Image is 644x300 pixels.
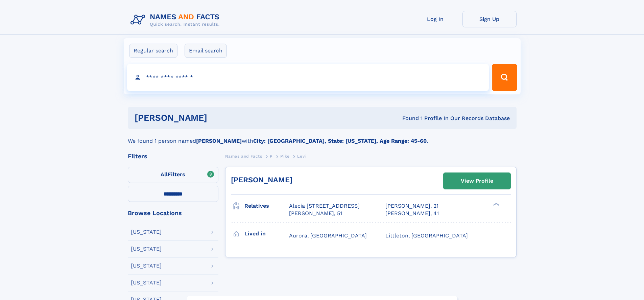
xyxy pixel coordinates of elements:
a: Names and Facts [225,152,262,160]
a: View Profile [444,173,510,189]
span: All [161,171,168,178]
input: search input [127,64,489,91]
a: [PERSON_NAME], 21 [385,202,438,210]
div: View Profile [461,173,493,189]
div: [US_STATE] [131,280,162,285]
a: [PERSON_NAME] [231,176,292,184]
a: [PERSON_NAME], 51 [289,210,342,217]
div: [US_STATE] [131,263,162,269]
div: We found 1 person named with . [128,129,517,145]
label: Regular search [129,44,177,58]
div: ❯ [492,202,500,207]
h3: Lived in [244,228,289,239]
div: Filters [128,153,218,159]
b: [PERSON_NAME] [196,138,242,144]
span: Levi [297,154,306,159]
span: Littleton, [GEOGRAPHIC_DATA] [385,232,468,239]
a: Pike [280,152,289,160]
button: Search Button [492,64,517,91]
label: Filters [128,167,218,183]
div: Found 1 Profile In Our Records Database [305,115,510,122]
h3: Relatives [244,200,289,212]
div: [US_STATE] [131,246,162,252]
a: Sign Up [462,11,517,27]
a: [PERSON_NAME], 41 [385,210,439,217]
span: Pike [280,154,289,159]
label: Email search [185,44,227,58]
div: Browse Locations [128,210,218,216]
div: [US_STATE] [131,229,162,235]
a: Alecia [STREET_ADDRESS] [289,202,360,210]
b: City: [GEOGRAPHIC_DATA], State: [US_STATE], Age Range: 45-60 [253,138,427,144]
span: Aurora, [GEOGRAPHIC_DATA] [289,232,367,239]
a: P [270,152,273,160]
img: Logo Names and Facts [128,11,225,29]
span: P [270,154,273,159]
a: Log In [408,11,462,27]
h1: [PERSON_NAME] [135,114,305,122]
